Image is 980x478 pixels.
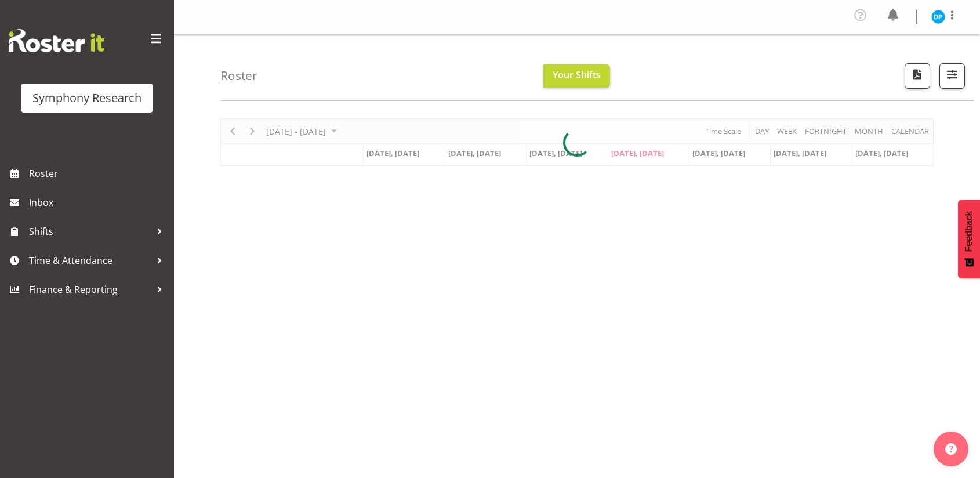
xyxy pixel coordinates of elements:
[9,29,104,52] img: Rosterit website logo
[543,64,610,88] button: Your Shifts
[29,194,168,211] span: Inbox
[32,89,141,107] div: Symphony Research
[29,223,151,240] span: Shifts
[29,252,151,269] span: Time & Attendance
[553,68,601,81] span: Your Shifts
[964,211,974,252] span: Feedback
[905,63,930,89] button: Download a PDF of the roster according to the set date range.
[931,10,945,24] img: divyadeep-parmar11611.jpg
[29,165,168,182] span: Roster
[939,63,965,89] button: Filter Shifts
[220,69,257,82] h4: Roster
[29,281,151,298] span: Finance & Reporting
[945,443,957,455] img: help-xxl-2.png
[958,200,980,278] button: Feedback - Show survey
